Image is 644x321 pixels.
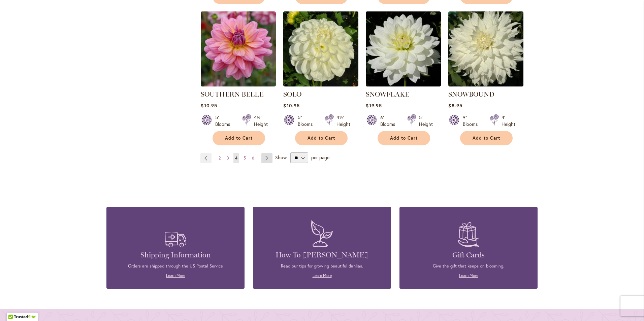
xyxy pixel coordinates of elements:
a: SOLO [283,90,301,98]
div: 5" Blooms [298,114,317,128]
span: 6 [252,155,254,160]
p: Orders are shipped through the US Postal Service [117,263,234,269]
a: Snowbound [448,81,523,88]
div: 5" Blooms [215,114,234,128]
img: Snowbound [448,11,523,86]
span: 5 [244,155,246,160]
a: 3 [225,153,231,163]
span: 3 [227,155,229,160]
a: Learn More [166,273,185,278]
a: SNOWFLAKE [366,81,441,88]
div: 5' Height [419,114,433,128]
h4: Shipping Information [117,250,234,260]
span: $8.95 [448,102,462,109]
span: $19.95 [366,102,382,109]
div: 9" Blooms [463,114,482,128]
div: 4' Height [502,114,515,128]
span: $10.95 [283,102,299,109]
span: 2 [219,155,221,160]
h4: Gift Cards [410,250,527,260]
div: 4½' Height [254,114,268,128]
div: 4½' Height [336,114,350,128]
h4: How To [PERSON_NAME] [263,250,381,260]
a: 6 [250,153,256,163]
button: Add to Cart [213,131,265,145]
span: Add to Cart [225,135,253,141]
span: Add to Cart [308,135,335,141]
a: Learn More [459,273,478,278]
span: Add to Cart [390,135,418,141]
img: SOLO [283,11,358,86]
a: 5 [242,153,248,163]
a: SOLO [283,81,358,88]
button: Add to Cart [460,131,513,145]
span: Add to Cart [473,135,500,141]
p: Give the gift that keeps on blooming. [410,263,527,269]
button: Add to Cart [295,131,348,145]
a: SNOWBOUND [448,90,494,98]
a: SNOWFLAKE [366,90,409,98]
button: Add to Cart [378,131,430,145]
span: per page [311,154,329,160]
span: $10.95 [201,102,217,109]
span: Show [275,154,287,160]
a: SOUTHERN BELLE [201,90,263,98]
span: 4 [235,155,237,160]
img: SOUTHERN BELLE [201,11,276,86]
p: Read our tips for growing beautiful dahlias. [263,263,381,269]
img: SNOWFLAKE [366,11,441,86]
a: 2 [217,153,222,163]
iframe: Launch Accessibility Center [5,297,24,316]
a: SOUTHERN BELLE [201,81,276,88]
div: 6" Blooms [380,114,399,128]
a: Learn More [313,273,332,278]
